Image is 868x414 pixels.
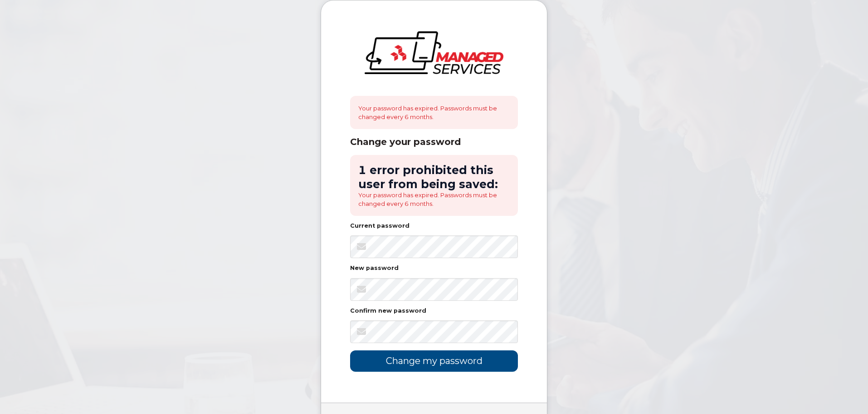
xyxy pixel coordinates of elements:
label: Current password [350,223,410,229]
input: Change my password [350,350,518,372]
li: Your password has expired. Passwords must be changed every 6 months. [358,191,510,208]
div: Your password has expired. Passwords must be changed every 6 months. [350,96,518,129]
label: Confirm new password [350,308,426,314]
div: Change your password [350,136,518,148]
img: logo-large.png [365,31,503,74]
h2: 1 error prohibited this user from being saved: [358,163,510,191]
label: New password [350,265,399,271]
